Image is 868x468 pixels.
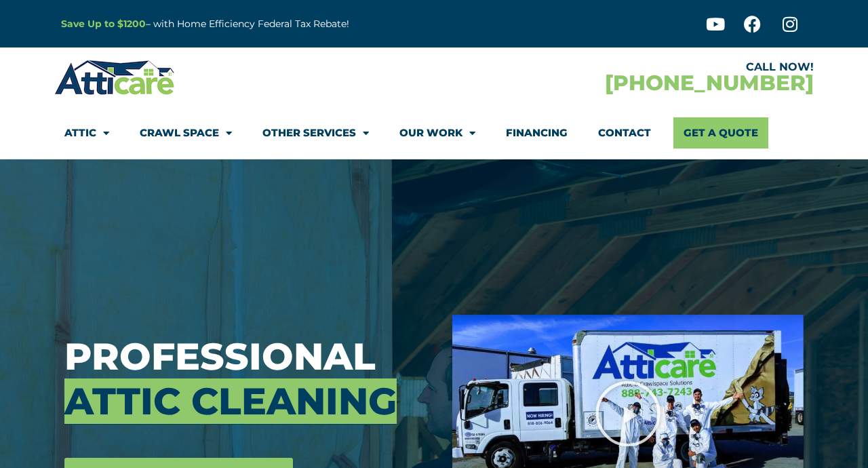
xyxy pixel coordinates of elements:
[64,378,397,424] span: Attic Cleaning
[64,117,109,149] a: Attic
[64,334,432,424] h3: Professional
[140,117,232,149] a: Crawl Space
[673,117,768,149] a: Get A Quote
[506,117,568,149] a: Financing
[64,117,804,149] nav: Menu
[598,117,651,149] a: Contact
[434,62,814,73] div: CALL NOW!
[399,117,475,149] a: Our Work
[61,18,146,30] a: Save Up to $1200
[594,380,662,448] div: Play Video
[61,16,500,32] p: – with Home Efficiency Federal Tax Rebate!
[262,117,369,149] a: Other Services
